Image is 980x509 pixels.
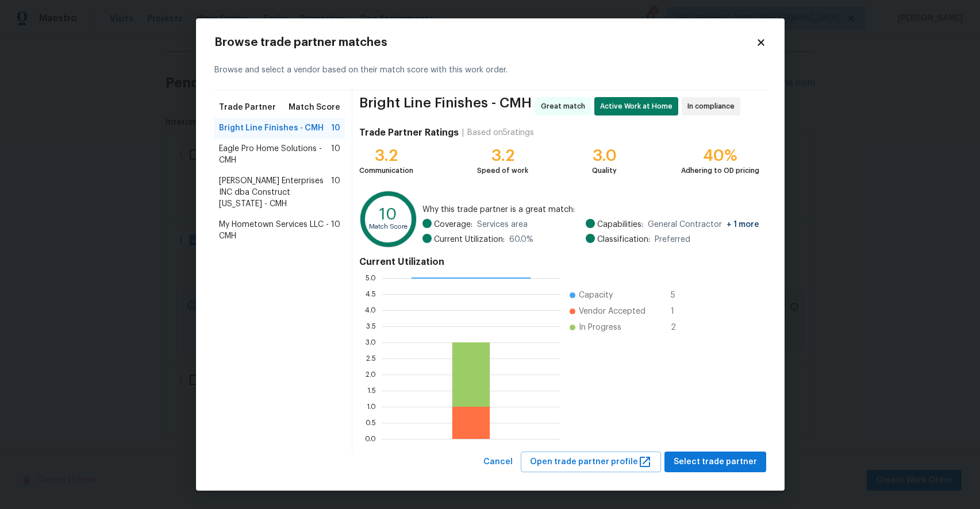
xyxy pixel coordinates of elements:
[467,127,534,138] div: Based on 5 ratings
[671,322,689,333] span: 2
[214,37,756,48] h2: Browse trade partner matches
[359,150,413,161] div: 3.2
[366,290,376,297] text: 4.5
[367,387,376,394] text: 1.5
[359,127,459,138] h4: Trade Partner Ratings
[359,165,413,176] div: Communication
[477,150,528,161] div: 3.2
[219,175,332,210] span: [PERSON_NAME] Enterprises INC dba Construct [US_STATE] - CMH
[289,102,340,113] span: Match Score
[359,97,532,115] span: Bright Line Finishes - CMH
[479,452,517,473] button: Cancel
[331,122,340,134] span: 10
[331,219,340,242] span: 10
[422,204,759,215] span: Why this trade partner is a great match:
[687,101,739,112] span: In compliance
[597,219,643,230] span: Capabilities:
[664,452,766,473] button: Select trade partner
[521,452,661,473] button: Open trade partner profile
[727,221,759,229] span: + 1 more
[366,354,376,361] text: 2.5
[366,274,376,281] text: 5.0
[331,143,340,166] span: 10
[477,219,528,230] span: Services area
[459,127,467,138] div: |
[434,234,505,245] span: Current Utilization:
[648,219,759,230] span: General Contractor
[579,306,645,317] span: Vendor Accepted
[681,165,759,176] div: Adhering to OD pricing
[597,234,650,245] span: Classification:
[434,219,472,230] span: Coverage:
[219,143,332,166] span: Eagle Pro Home Solutions - CMH
[365,435,376,442] text: 0.0
[219,102,276,113] span: Trade Partner
[671,290,689,301] span: 5
[509,234,533,245] span: 60.0 %
[366,371,376,377] text: 2.0
[671,306,689,317] span: 1
[214,51,766,90] div: Browse and select a vendor based on their match score with this work order.
[367,403,376,410] text: 1.0
[380,206,398,222] text: 10
[541,101,590,112] span: Great match
[366,322,376,329] text: 3.5
[477,165,528,176] div: Speed of work
[366,419,376,426] text: 0.5
[366,338,376,345] text: 3.0
[219,122,324,134] span: Bright Line Finishes - CMH
[331,175,340,210] span: 10
[359,256,759,268] h4: Current Utilization
[579,290,613,301] span: Capacity
[579,322,621,333] span: In Progress
[681,150,759,161] div: 40%
[592,150,617,161] div: 3.0
[600,101,677,112] span: Active Work at Home
[530,455,652,469] span: Open trade partner profile
[370,223,408,230] text: Match Score
[655,234,690,245] span: Preferred
[219,219,332,242] span: My Hometown Services LLC - CMH
[674,455,757,469] span: Select trade partner
[483,455,513,469] span: Cancel
[592,165,617,176] div: Quality
[365,306,376,313] text: 4.0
